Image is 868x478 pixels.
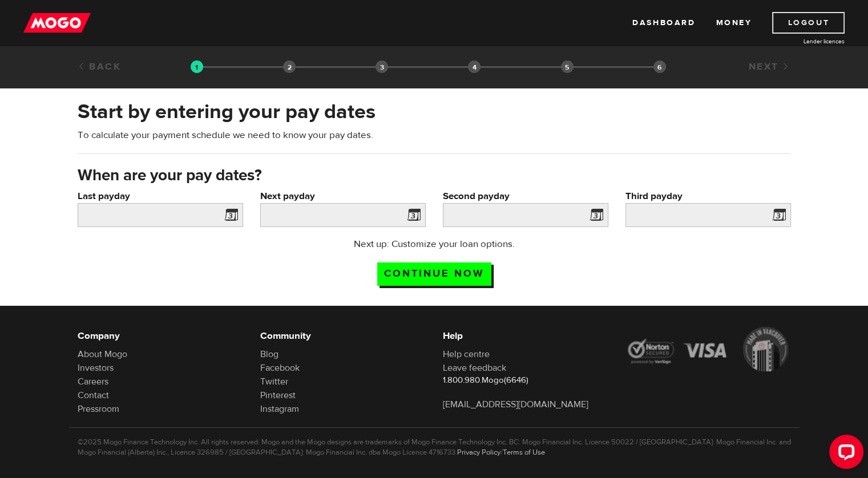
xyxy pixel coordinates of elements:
label: Second payday [443,189,608,203]
a: Careers [78,376,108,387]
a: Leave feedback [443,362,506,374]
p: Next up: Customize your loan options. [321,237,547,251]
p: To calculate your payment schedule we need to know your pay dates. [78,128,791,142]
h2: Start by entering your pay dates [78,100,791,124]
h3: When are your pay dates? [78,167,791,185]
a: Help centre [443,349,490,360]
a: Facebook [260,362,300,374]
a: Dashboard [632,12,695,34]
a: Next [748,60,790,73]
a: Money [716,12,752,34]
a: Twitter [260,376,288,387]
a: Instagram [260,403,299,415]
input: Continue now [377,262,491,286]
a: Pressroom [78,403,119,415]
h6: Community [260,329,426,343]
label: Third payday [625,189,791,203]
a: [EMAIL_ADDRESS][DOMAIN_NAME] [443,399,588,410]
img: transparent-188c492fd9eaac0f573672f40bb141c2.gif [191,60,203,73]
a: Lender licences [759,37,845,46]
a: Terms of Use [503,448,545,457]
a: Logout [772,12,845,34]
a: Back [78,60,122,73]
a: Pinterest [260,390,296,401]
a: About Mogo [78,349,127,360]
label: Last payday [78,189,243,203]
a: Investors [78,362,114,374]
h6: Company [78,329,243,343]
iframe: LiveChat chat widget [820,430,868,478]
p: 1.800.980.Mogo(6646) [443,375,608,386]
a: Blog [260,349,278,360]
h6: Help [443,329,608,343]
p: ©2025 Mogo Finance Technology Inc. All rights reserved. Mogo and the Mogo designs are trademarks ... [78,437,791,457]
a: Contact [78,390,109,401]
img: legal-icons-92a2ffecb4d32d839781d1b4e4802d7b.png [625,327,791,371]
img: mogo_logo-11ee424be714fa7cbb0f0f49df9e16ec.png [23,12,91,34]
label: Next payday [260,189,426,203]
a: Privacy Policy [457,448,500,457]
